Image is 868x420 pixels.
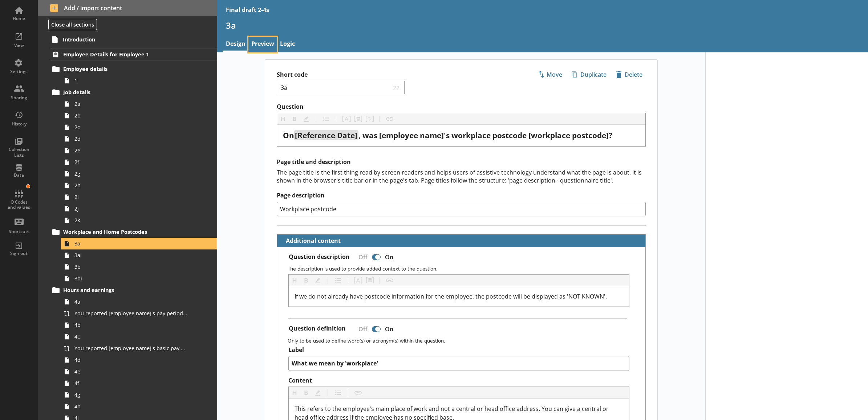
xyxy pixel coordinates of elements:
span: Job details [63,89,184,96]
span: 2j [74,205,187,212]
div: Collection Lists [6,147,32,158]
span: 4c [74,333,187,340]
div: Q Codes and values [6,200,32,210]
p: Only to be used to define word(s) or acronym(s) within the question. [288,337,639,344]
textarea: What we mean by 'workplace' [288,356,629,371]
div: On [382,251,399,263]
li: Workplace and Home Postcodes3a3ai3b3bi [53,226,217,284]
div: Settings [6,69,32,75]
a: Design [223,37,248,52]
h2: Page title and description [277,158,646,166]
span: 4a [74,298,187,305]
a: 2c [61,121,217,133]
a: 4h [61,401,217,412]
label: Content [288,377,629,384]
a: 2h [61,180,217,191]
a: 4f [61,377,217,389]
button: Additional content [280,235,342,247]
div: Final draft 2-4s [226,6,269,14]
a: 2j [61,203,217,215]
a: 3b [61,261,217,273]
a: 2g [61,168,217,180]
button: Close all sections [48,19,97,30]
span: 2e [74,147,187,154]
button: Duplicate [568,68,610,81]
label: Label [288,346,629,354]
a: Employee Details for Employee 1 [50,48,217,60]
span: 2d [74,135,187,142]
span: , was [employee name]'s workplace postcode [workplace postcode]? [358,130,612,140]
span: Employee Details for Employee 1 [63,51,184,58]
label: Question definition [289,325,346,332]
div: View [6,43,32,48]
a: Job details [50,87,217,98]
span: 2g [74,170,187,177]
a: Employee details [50,63,217,75]
span: On [283,130,294,140]
button: Delete [613,68,646,81]
a: 4g [61,389,217,401]
span: 3b [74,263,187,270]
a: 2a [61,98,217,110]
span: 4b [74,321,187,328]
a: Preview [248,37,277,52]
div: The page title is the first thing read by screen readers and helps users of assistive technology ... [277,168,646,184]
span: 4e [74,368,187,375]
li: Job details2a2b2c2d2e2f2g2h2i2j2k [53,87,217,226]
span: Add / import content [50,4,205,12]
span: 2c [74,124,187,131]
span: 1 [74,77,187,84]
span: Duplicate [569,69,609,80]
a: Introduction [49,33,217,45]
a: You reported [employee name]'s pay period that included [Reference Date] to be [Untitled answer].... [61,308,217,319]
span: 2b [74,112,187,119]
span: 3a [74,240,187,247]
div: Sharing [6,95,32,101]
a: Hours and earnings [50,284,217,296]
div: Home [6,16,32,21]
li: Employee details1 [53,63,217,87]
p: The description is used to provide added context to the question. [288,265,639,272]
a: 2e [61,145,217,156]
span: 3bi [74,275,187,282]
div: On [382,323,399,335]
button: Move [535,68,565,81]
span: 4f [74,380,187,387]
a: 3ai [61,249,217,261]
a: You reported [employee name]'s basic pay earned for work carried out in the pay period that inclu... [61,343,217,354]
span: 2f [74,159,187,165]
a: 2f [61,156,217,168]
a: 4e [61,366,217,377]
div: Off [353,323,370,335]
span: Employee details [63,65,184,72]
a: 4c [61,331,217,343]
label: Page description [277,192,646,199]
a: 2b [61,110,217,121]
span: Introduction [63,36,184,43]
a: 3bi [61,273,217,284]
a: 4d [61,354,217,366]
span: Delete [613,69,645,80]
span: 4d [74,356,187,363]
div: Shortcuts [6,229,32,235]
span: 2a [74,100,187,107]
span: Hours and earnings [63,287,184,293]
span: 4g [74,391,187,398]
span: 4h [74,403,187,410]
div: Question [283,131,640,140]
span: Move [535,69,565,80]
a: 4a [61,296,217,308]
span: 2k [74,217,187,224]
span: 2h [74,182,187,189]
a: 2d [61,133,217,145]
h1: 3a [226,20,860,31]
div: History [6,121,32,127]
a: Logic [277,37,298,52]
div: Data [6,172,32,178]
label: Short code [277,71,461,79]
a: 2i [61,191,217,203]
span: Workplace and Home Postcodes [63,228,184,235]
a: 2k [61,215,217,226]
span: 3ai [74,252,187,259]
div: Sign out [6,251,32,256]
